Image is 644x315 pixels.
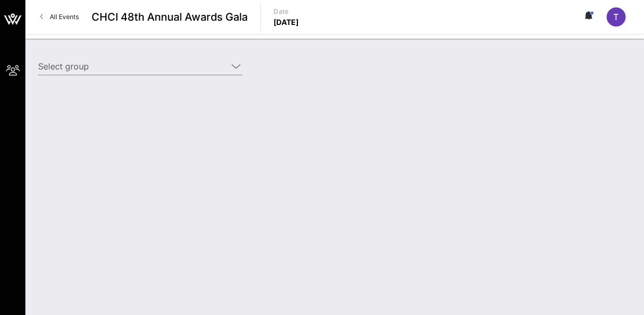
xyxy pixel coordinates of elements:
span: CHCI 48th Annual Awards Gala [92,9,248,25]
span: T [613,12,619,22]
p: [DATE] [274,17,299,28]
a: All Events [34,8,85,25]
p: Date [274,6,299,17]
span: All Events [50,13,79,21]
div: T [606,7,625,27]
